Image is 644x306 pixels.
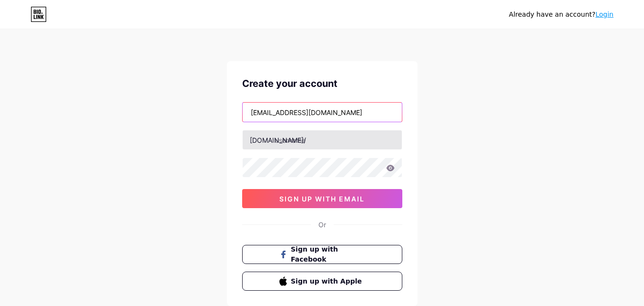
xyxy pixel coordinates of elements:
button: Sign up with Facebook [242,245,402,264]
span: sign up with email [279,195,365,203]
button: sign up with email [242,189,402,208]
span: Sign up with Facebook [291,244,365,264]
input: username [243,130,402,149]
span: Sign up with Apple [291,276,365,286]
div: Or [318,220,326,230]
input: Email [243,103,402,122]
button: Sign up with Apple [242,272,402,291]
div: [DOMAIN_NAME]/ [250,135,306,145]
div: Already have an account? [509,10,613,20]
a: Login [595,11,613,18]
div: Create your account [242,76,402,91]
